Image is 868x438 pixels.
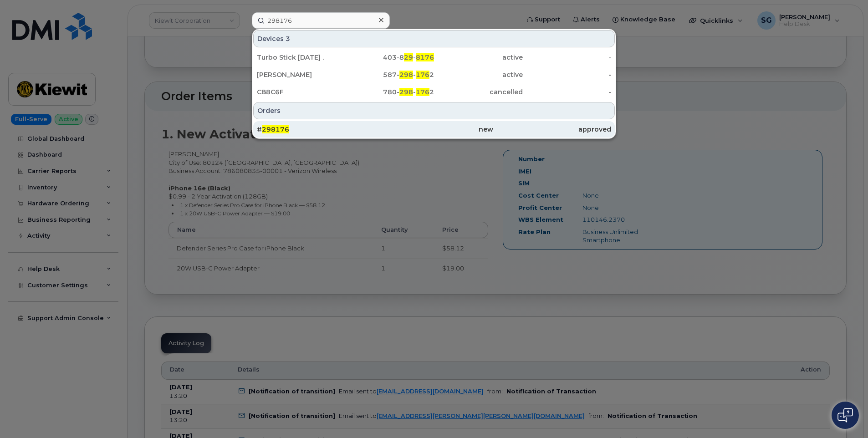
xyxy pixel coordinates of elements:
a: Turbo Stick [DATE] .403-829-8176active- [253,49,615,66]
img: Open chat [837,408,853,423]
div: approved [493,125,611,134]
div: - [523,53,612,62]
div: [PERSON_NAME] [257,70,346,79]
div: 587- - 2 [346,70,434,79]
a: [PERSON_NAME]587-298-1762active- [253,66,615,83]
span: 8176 [416,53,434,61]
div: cancelled [434,87,523,97]
a: CB8C6F780-298-1762cancelled- [253,84,615,100]
span: 176 [416,88,429,96]
input: Find something... [252,12,390,29]
span: 176 [416,71,429,79]
div: - [523,70,612,79]
span: 3 [286,34,290,43]
div: Orders [253,102,615,119]
div: Devices [253,30,615,47]
div: active [434,53,523,62]
span: 29 [404,53,413,61]
div: new [375,125,493,134]
a: #298176newapproved [253,121,615,138]
span: 298 [399,88,413,96]
span: 298176 [262,125,289,133]
div: 780- - 2 [346,87,434,97]
div: 403-8 - [346,53,434,62]
div: Turbo Stick [DATE] . [257,53,346,62]
div: CB8C6F [257,87,346,97]
div: active [434,70,523,79]
span: 298 [399,71,413,79]
div: # [257,125,375,134]
div: - [523,87,612,97]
